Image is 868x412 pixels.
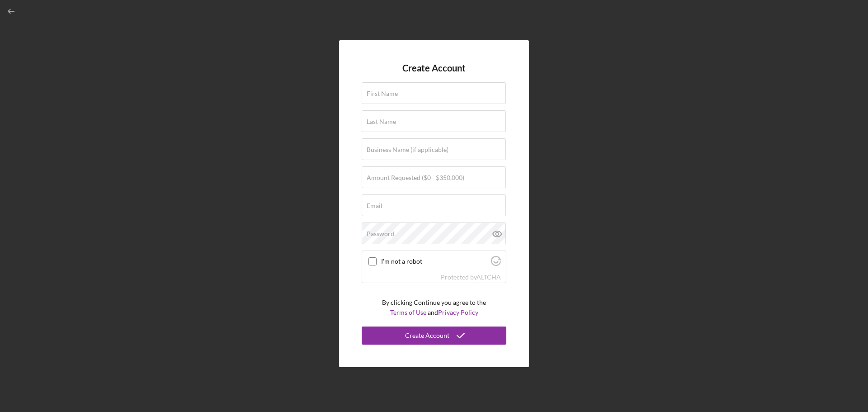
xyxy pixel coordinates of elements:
[390,308,426,316] a: Terms of Use
[438,308,478,316] a: Privacy Policy
[362,327,506,345] button: Create Account
[367,230,394,237] label: Password
[441,274,501,281] div: Protected by
[381,258,488,265] label: I'm not a robot
[367,118,396,125] label: Last Name
[476,273,501,281] a: Visit Altcha.org
[491,260,501,267] a: Visit Altcha.org
[405,327,449,345] div: Create Account
[367,90,398,97] label: First Name
[367,202,382,209] label: Email
[367,146,448,153] label: Business Name (if applicable)
[402,63,466,73] h4: Create Account
[382,298,486,318] p: By clicking Continue you agree to the and
[367,174,464,181] label: Amount Requested ($0 - $350,000)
